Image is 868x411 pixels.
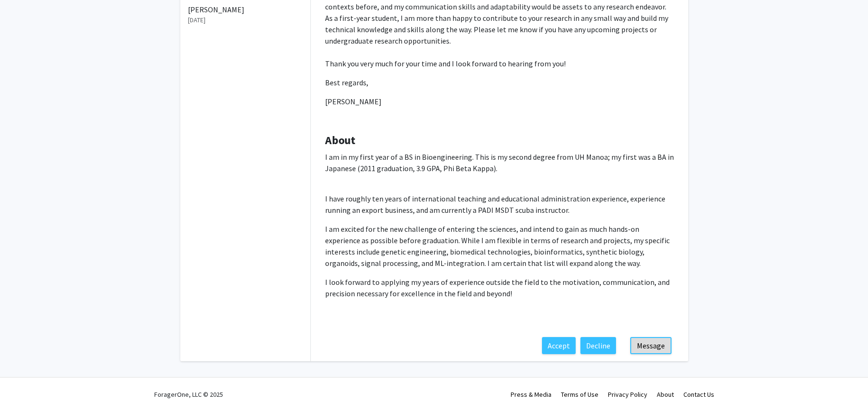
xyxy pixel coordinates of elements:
iframe: Chat [7,368,40,404]
p: I have roughly ten years of international teaching and educational administration experience, exp... [325,193,674,216]
div: ForagerOne, LLC © 2025 [154,378,223,411]
a: About [657,390,674,399]
button: Decline [580,337,616,354]
button: Accept [542,337,576,354]
a: Terms of Use [561,390,598,399]
a: Privacy Policy [608,390,647,399]
p: [PERSON_NAME] [325,96,674,107]
p: Best regards, [325,77,674,88]
a: Contact Us [683,390,714,399]
b: About [325,133,355,147]
p: [DATE] [188,15,303,25]
p: I am in my first year of a BS in Bioengineering. This is my second degree from UH Manoa; my first... [325,151,674,174]
p: I look forward to applying my years of experience outside the field to the motivation, communicat... [325,276,674,299]
p: I am excited for the new challenge of entering the sciences, and intend to gain as much hands-on ... [325,223,674,269]
button: Message [630,337,672,354]
a: Press & Media [511,390,551,399]
p: [PERSON_NAME] [188,4,303,15]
